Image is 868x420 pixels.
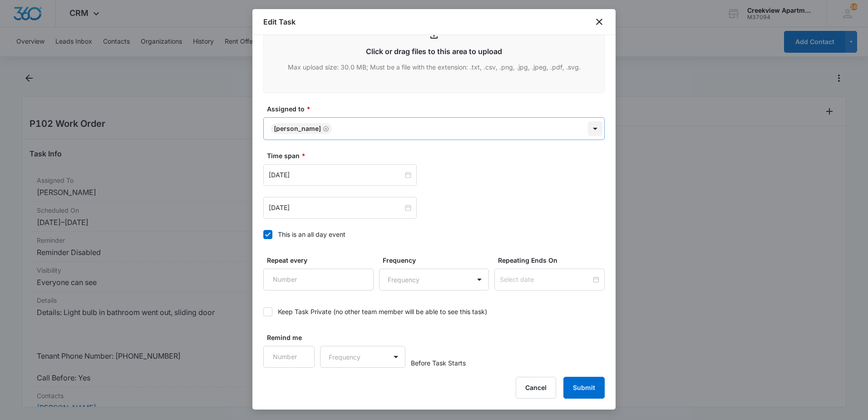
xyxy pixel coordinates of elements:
input: Number [263,346,315,368]
input: Oct 8, 2025 [269,203,403,213]
input: Number [263,269,374,290]
div: Remove Javier Garcia [321,125,329,132]
button: Cancel [516,377,556,399]
button: close [594,16,605,27]
label: Repeat every [267,255,377,265]
label: Assigned to [267,104,608,114]
label: Time span [267,151,608,160]
label: Repeating Ends On [498,255,608,265]
h1: Edit Task [263,16,296,27]
input: Oct 7, 2025 [269,170,403,180]
button: Submit [563,377,605,399]
input: Select date [500,275,591,285]
div: This is an all day event [278,230,345,239]
div: Keep Task Private (no other team member will be able to see this task) [278,307,487,316]
div: [PERSON_NAME] [274,125,321,132]
label: Frequency [383,255,493,265]
label: Remind me [267,333,318,342]
span: Before Task Starts [411,358,466,368]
